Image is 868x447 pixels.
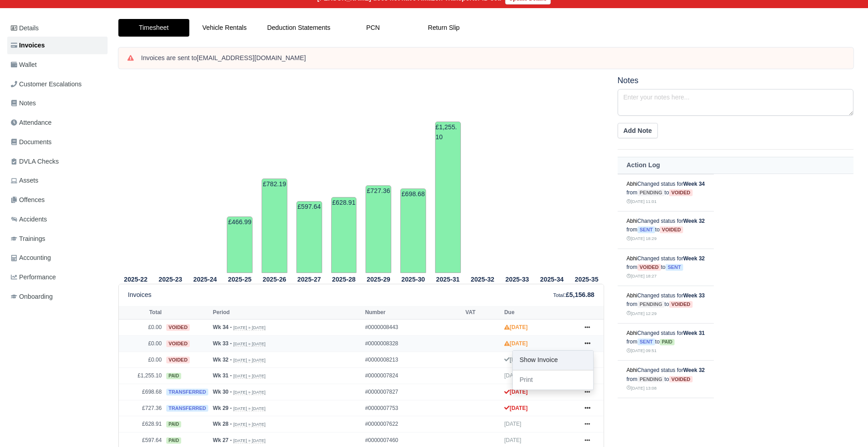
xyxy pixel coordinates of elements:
th: 2025-32 [465,273,500,284]
small: [DATE] » [DATE] [233,341,265,347]
a: Customer Escalations [7,75,108,93]
a: Accidents [7,211,108,228]
td: Changed status for from to [618,249,714,286]
td: £1,255.10 [435,122,461,273]
h5: Notes [618,76,854,85]
span: voided [638,264,661,271]
small: [DATE] » [DATE] [233,422,265,427]
td: £698.68 [400,188,426,273]
a: Trainings [7,230,108,248]
span: voided [166,340,190,347]
th: 2025-22 [118,273,153,284]
a: Wallet [7,56,108,74]
th: 2025-35 [569,273,604,284]
th: 2025-28 [327,273,361,284]
span: Customer Escalations [11,79,82,89]
a: Offences [7,191,108,209]
span: [DATE] [504,437,521,443]
span: pending [638,301,665,308]
td: #0000008328 [363,336,463,352]
td: Changed status for from to [618,398,714,435]
th: 2025-31 [431,273,465,284]
a: Accounting [7,249,108,267]
span: paid [166,421,181,428]
td: £698.68 [119,384,164,400]
span: Offences [11,195,45,205]
div: : [553,290,594,300]
small: [DATE] » [DATE] [233,373,265,379]
span: pending [638,376,665,383]
a: Return Slip [408,19,479,37]
strong: Wk 32 - [213,357,232,363]
span: voided [669,376,693,383]
small: [DATE] » [DATE] [233,325,265,330]
td: #0000007827 [363,384,463,400]
small: [DATE] 18:27 [627,273,657,278]
span: voided [669,301,693,308]
small: [DATE] » [DATE] [233,406,265,411]
th: 2025-24 [188,273,223,284]
span: [DATE] [504,372,521,379]
small: [DATE] » [DATE] [233,390,265,395]
strong: [DATE] [504,405,528,411]
td: Changed status for from to [618,361,714,398]
th: 2025-29 [361,273,396,284]
span: paid [166,373,181,379]
a: Deduction Statements [260,19,338,37]
td: £727.36 [366,185,391,273]
a: Assets [7,172,108,189]
span: voided [660,226,683,233]
th: 2025-34 [535,273,569,284]
strong: Wk 27 - [213,437,232,443]
td: £0.00 [119,336,164,352]
a: Attendance [7,114,108,132]
strong: Wk 34 - [213,324,232,330]
strong: Week 34 [683,181,705,187]
span: [DATE] [504,421,521,427]
span: Onboarding [11,292,53,302]
iframe: Chat Widget [706,343,868,447]
a: Show Invoice [513,351,593,370]
a: DVLA Checks [7,153,108,170]
span: Documents [11,137,52,147]
strong: [DATE] [504,324,528,330]
strong: [DATE] [504,389,528,395]
span: DVLA Checks [11,156,59,167]
a: Timesheet [118,19,189,37]
th: VAT [463,306,502,320]
strong: Wk 28 - [213,421,232,427]
span: voided [166,324,190,331]
span: transferred [166,389,208,395]
span: sent [666,264,683,271]
td: #0000008213 [363,352,463,368]
span: paid [660,339,675,345]
a: Documents [7,133,108,151]
td: £628.91 [331,197,357,273]
strong: Week 32 [683,255,705,262]
th: 2025-27 [292,273,327,284]
button: Add Note [618,123,658,138]
a: Abhi [627,181,638,187]
th: Total [119,306,164,320]
small: [DATE] » [DATE] [233,438,265,443]
span: Assets [11,175,38,186]
a: Notes [7,94,108,112]
th: Action Log [618,157,854,174]
td: Changed status for from to [618,323,714,361]
a: Abhi [627,292,638,299]
small: [DATE] 13:08 [627,386,657,391]
strong: Week 32 [683,218,705,224]
a: Performance [7,268,108,286]
strong: £5,156.88 [566,291,594,298]
th: 2025-23 [153,273,188,284]
span: voided [669,189,693,196]
strong: Wk 29 - [213,405,232,411]
td: Changed status for from to [618,174,714,212]
div: Invoices are sent to [141,54,845,63]
small: [DATE] 09:51 [627,348,657,353]
a: Abhi [627,255,638,262]
th: 2025-25 [222,273,257,284]
span: pending [638,189,665,196]
span: Trainings [11,234,45,244]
